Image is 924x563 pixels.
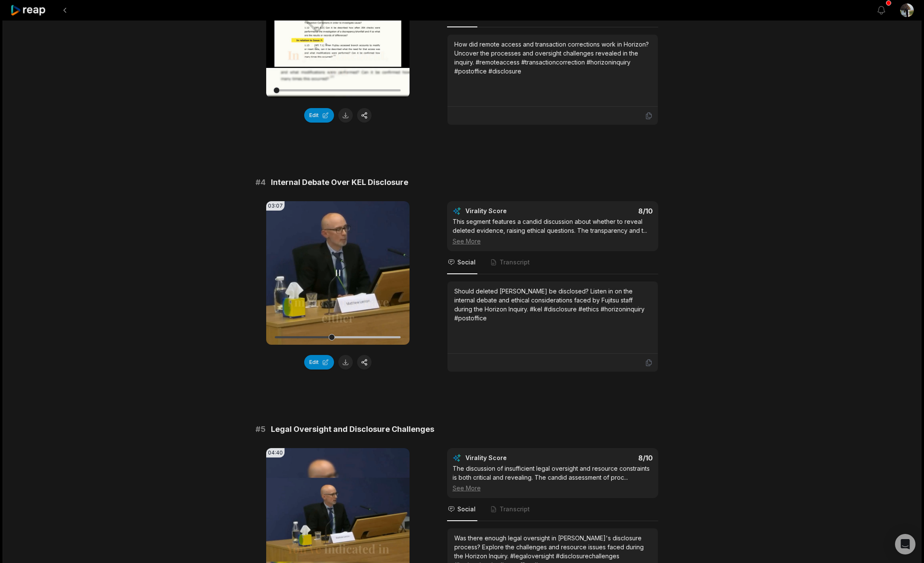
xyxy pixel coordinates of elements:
div: 8 /10 [561,207,653,215]
div: The discussion of insufficient legal oversight and resource constraints is both critical and reve... [453,464,653,493]
div: How did remote access and transaction corrections work in Horizon? Uncover the processes and over... [454,40,651,76]
span: Legal Oversight and Disclosure Challenges [271,423,434,435]
div: See More [453,484,653,493]
div: 8 /10 [561,454,653,462]
div: Virality Score [465,454,557,462]
span: # 5 [256,423,266,435]
button: Edit [304,108,334,123]
div: See More [453,237,653,246]
span: # 4 [256,176,266,188]
div: Virality Score [465,207,557,215]
span: Social [457,258,476,267]
span: Transcript [500,258,530,267]
nav: Tabs [447,498,658,521]
nav: Tabs [447,251,658,274]
div: Should deleted [PERSON_NAME] be disclosed? Listen in on the internal debate and ethical considera... [454,287,651,323]
button: Edit [304,355,334,369]
span: Social [457,505,476,513]
span: Internal Debate Over KEL Disclosure [271,176,408,188]
span: Transcript [500,505,530,513]
video: Your browser does not support mp4 format. [266,201,410,345]
div: This segment features a candid discussion about whether to reveal deleted evidence, raising ethic... [453,217,653,246]
div: Open Intercom Messenger [895,534,915,554]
